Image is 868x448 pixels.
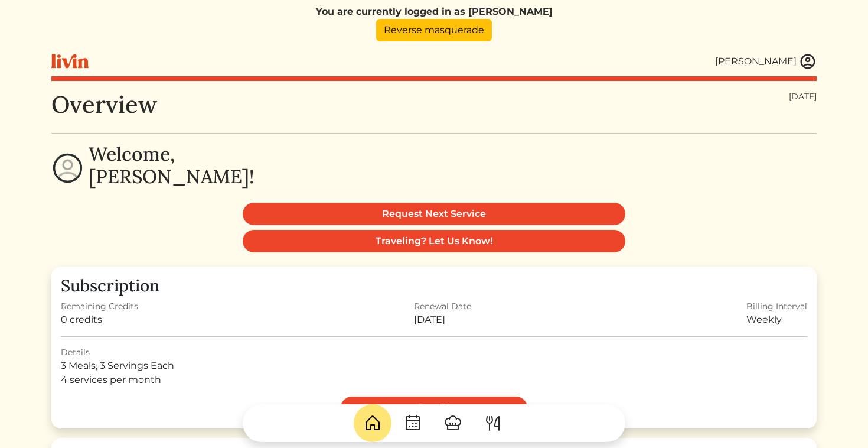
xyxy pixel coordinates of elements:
[61,346,807,359] div: Details
[243,230,625,252] a: Traveling? Let Us Know!
[414,300,471,313] div: Renewal Date
[61,313,138,327] div: 0 credits
[61,276,807,296] h3: Subscription
[51,152,84,184] img: profile-circle-6dcd711754eaac681cb4e5fa6e5947ecf152da99a3a386d1f417117c42b37ef2.svg
[484,414,502,433] img: ForkKnife-55491504ffdb50bab0c1e09e7649658475375261d09fd45db06cec23bce548bf.svg
[414,313,471,327] div: [DATE]
[61,300,138,313] div: Remaining Credits
[89,143,254,189] h2: Welcome, [PERSON_NAME]!
[746,300,807,313] div: Billing Interval
[61,373,807,387] div: 4 services per month
[243,203,625,225] a: Request Next Service
[799,53,817,70] img: user_account-e6e16d2ec92f44fc35f99ef0dc9cddf60790bfa021a6ecb1c896eb5d2907b31c.svg
[443,414,462,433] img: ChefHat-a374fb509e4f37eb0702ca99f5f64f3b6956810f32a249b33092029f8484b388.svg
[789,90,817,103] div: [DATE]
[61,359,807,373] div: 3 Meals, 3 Servings Each
[746,313,807,327] div: Weekly
[51,90,157,119] h1: Overview
[715,54,797,69] div: [PERSON_NAME]
[376,19,492,41] a: Reverse masquerade
[363,414,382,433] img: House-9bf13187bcbb5817f509fe5e7408150f90897510c4275e13d0d5fca38e0b5951.svg
[51,54,89,69] img: livin-logo-a0d97d1a881af30f6274990eb6222085a2533c92bbd1e4f22c21b4f0d0e3210c.svg
[403,414,422,433] img: CalendarDots-5bcf9d9080389f2a281d69619e1c85352834be518fbc73d9501aef674afc0d57.svg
